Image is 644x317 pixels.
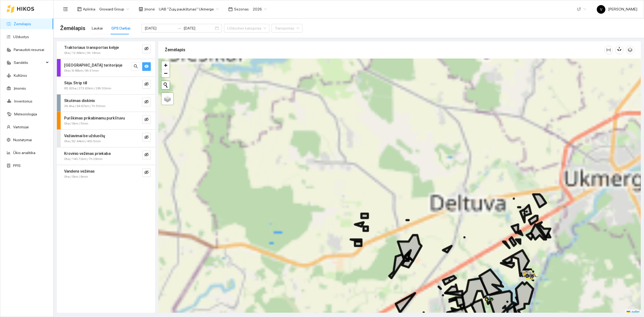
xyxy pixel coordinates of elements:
[13,151,35,155] a: Ūkio analitika
[64,104,105,109] span: 36.4ha / 94.67km / 7h 53min
[64,81,87,85] strong: Sėja. Strip till
[139,7,143,11] span: shop
[64,151,111,156] strong: Krovinio vežimas priekaba
[57,130,155,147] div: Važiavimai be užduočių0ha / 62.44km / 43h 5mineye-invisible
[14,57,44,68] span: Sandėlis
[64,169,95,173] strong: Vandens vežimas
[13,138,32,142] a: Nustatymai
[13,125,29,129] a: Vartotojai
[234,6,250,12] span: Sezonas :
[64,50,101,56] span: 0ha / 12.66km / 3h 19min
[57,147,155,165] div: Krovinio vežimas priekaba0ha / 140.72km / 7h 29mineye-invisible
[184,25,214,31] input: Pabaigos data
[164,70,167,76] span: −
[144,46,149,52] span: eye-invisible
[13,163,21,168] a: PPIS
[142,133,151,141] button: eye-invisible
[14,22,31,26] a: Žemėlapis
[145,25,175,31] input: Pradžios data
[142,62,151,71] button: eye
[177,26,181,30] span: to
[64,45,119,50] strong: Traktoriaus transportas kelyje
[64,68,99,73] span: 0ha / 6.46km / 9h 31min
[64,156,103,162] span: 0ha / 140.72km / 7h 29min
[111,25,130,31] div: GPS Darbai
[162,93,173,105] a: Layers
[144,135,149,140] span: eye-invisible
[144,64,149,69] span: eye
[92,25,103,31] div: Laukai
[142,80,151,89] button: eye-invisible
[64,116,125,120] strong: Purškimas prikabinamu purkštuvu
[57,94,155,112] div: Skutimas diskinis36.4ha / 94.67km / 7h 53mineye-invisible
[14,48,44,52] a: Panaudoti resursai
[13,35,29,39] a: Užduotys
[77,7,82,11] span: layout
[142,98,151,106] button: eye-invisible
[14,99,32,103] a: Inventorius
[597,7,637,11] span: [PERSON_NAME]
[14,112,37,116] a: Meteorologija
[64,174,88,179] span: 0ha / 0km / 6min
[162,81,170,89] button: Initiate a new search
[162,69,170,77] a: Zoom out
[605,48,613,52] span: column-width
[253,5,267,13] span: 2026
[57,77,155,94] div: Sėja. Strip till85.92ha / 273.63km / 28h 50mineye-invisible
[99,5,129,13] span: Groward Group
[144,117,149,122] span: eye-invisible
[164,62,167,68] span: +
[627,310,639,314] a: Leaflet
[165,42,604,57] div: Žemėlapis
[142,45,151,53] button: eye-invisible
[60,24,85,32] span: Žemėlapis
[144,170,149,175] span: eye-invisible
[64,139,101,144] span: 0ha / 62.44km / 43h 5min
[57,112,155,129] div: Purškimas prikabinamu purkštuvu0ha / 0km / 5mineye-invisible
[64,99,95,103] strong: Skutimas diskinis
[577,5,586,13] span: LT
[63,7,68,12] span: menu-fold
[64,86,111,91] span: 85.92ha / 273.63km / 28h 50min
[159,5,219,13] span: UAB "Zujų paukštynas" Ukmerge
[64,63,122,67] strong: [GEOGRAPHIC_DATA] teritorijoje
[57,165,155,183] div: Vandens vežimas0ha / 0km / 6mineye-invisible
[604,46,613,54] button: column-width
[57,59,155,76] div: [GEOGRAPHIC_DATA] teritorijoje0ha / 6.46km / 9h 31minsearcheye
[142,151,151,159] button: eye-invisible
[144,152,149,158] span: eye-invisible
[228,7,233,11] span: calendar
[144,6,156,12] span: Įmonė :
[134,64,138,69] span: search
[60,4,71,14] button: menu-fold
[14,73,27,78] a: Kultūros
[600,5,602,14] span: V
[14,86,26,90] a: Įmonės
[177,26,181,30] span: swap-right
[57,41,155,59] div: Traktoriaus transportas kelyje0ha / 12.66km / 3h 19mineye-invisible
[162,61,170,69] a: Zoom in
[142,168,151,177] button: eye-invisible
[144,100,149,105] span: eye-invisible
[64,121,88,126] span: 0ha / 0km / 5min
[64,134,105,138] strong: Važiavimai be užduočių
[131,62,140,71] button: search
[144,82,149,87] span: eye-invisible
[83,6,96,12] span: Aplinka :
[142,115,151,124] button: eye-invisible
